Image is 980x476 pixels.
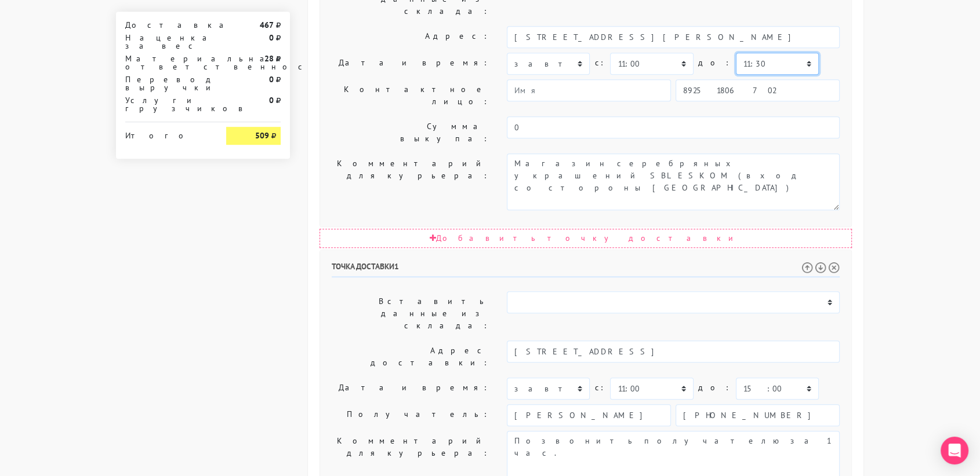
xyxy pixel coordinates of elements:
[117,54,217,71] div: Материальная ответственность
[323,53,498,75] label: Дата и время:
[507,404,671,426] input: Имя
[323,116,498,149] label: Сумма выкупа:
[323,291,498,336] label: Вставить данные из склада:
[320,229,852,248] div: Добавить точку доставки
[117,34,217,50] div: Наценка за вес
[117,21,217,29] div: Доставка
[594,378,605,398] label: c:
[117,75,217,91] div: Перевод выручки
[269,32,274,43] strong: 0
[698,53,731,73] label: до:
[269,95,274,105] strong: 0
[323,79,498,112] label: Контактное лицо:
[323,340,498,373] label: Адрес доставки:
[594,53,605,73] label: c:
[394,261,399,272] span: 1
[323,26,498,48] label: Адрес:
[323,404,498,426] label: Получатель:
[698,378,731,398] label: до:
[941,437,968,464] div: Open Intercom Messenger
[260,20,274,30] strong: 467
[323,378,498,400] label: Дата и время:
[676,79,840,101] input: Телефон
[117,96,217,112] div: Услуги грузчиков
[255,130,269,141] strong: 509
[676,404,840,426] input: Телефон
[264,53,274,64] strong: 28
[125,127,209,140] div: Итого
[269,74,274,85] strong: 0
[323,153,498,210] label: Комментарий для курьера:
[507,79,671,101] input: Имя
[332,262,840,277] h6: Точка доставки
